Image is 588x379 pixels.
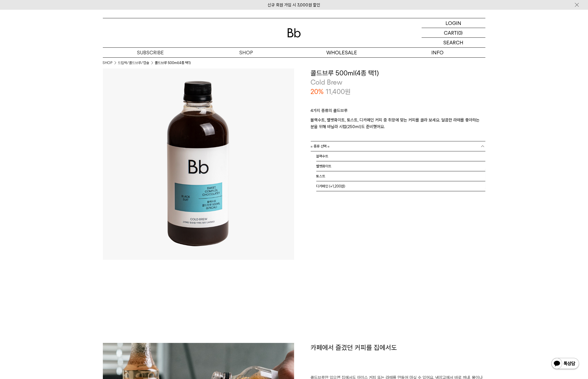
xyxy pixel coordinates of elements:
span: = 종류 선택 = [311,141,330,151]
p: 블랙수트, 벨벳화이트, 토스트, 디카페인 커피 중 취향에 맞는 커피를 골라 보세요. 달콤한 라떼를 좋아하는 분을 위해 바닐라 시럽(250ml)도 준비했어요. [311,117,485,130]
p: CART [444,28,457,37]
p: WHOLESALE [294,48,390,57]
a: SUBSCRIBE [103,48,198,57]
h1: 카페에서 즐겼던 커피를 집에서도 [311,343,485,375]
p: (0) [457,28,463,37]
a: 신규 회원 가입 시 3,000원 할인 [268,2,320,7]
a: SHOP [198,48,294,57]
li: 콜드브루 500ml(4종 택1) [155,60,191,66]
p: 11,400 [326,87,351,96]
li: 토스트 [316,171,485,181]
p: INFO [390,48,485,57]
h3: 콜드브루 500ml(4종 택1) [311,68,485,78]
p: Cold Brew [311,78,485,87]
a: 드립백/콜드브루/캡슐 [118,60,149,66]
p: SEARCH [444,38,464,47]
img: 콜드브루 500ml(4종 택1) [103,68,294,260]
img: 카카오톡 채널 1:1 채팅 버튼 [551,357,580,371]
a: CART (0) [422,28,485,38]
a: SHOP [103,60,113,66]
li: 벨벳화이트 [316,161,485,171]
a: LOGIN [422,18,485,28]
img: 로고 [287,28,301,37]
li: 디카페인 (+1,200원) [316,181,485,191]
p: LOGIN [446,18,461,28]
li: 블랙수트 [316,151,485,161]
p: 4가지 종류의 콜드브루 [311,107,485,117]
span: 원 [345,88,351,96]
p: 20% [311,87,324,96]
